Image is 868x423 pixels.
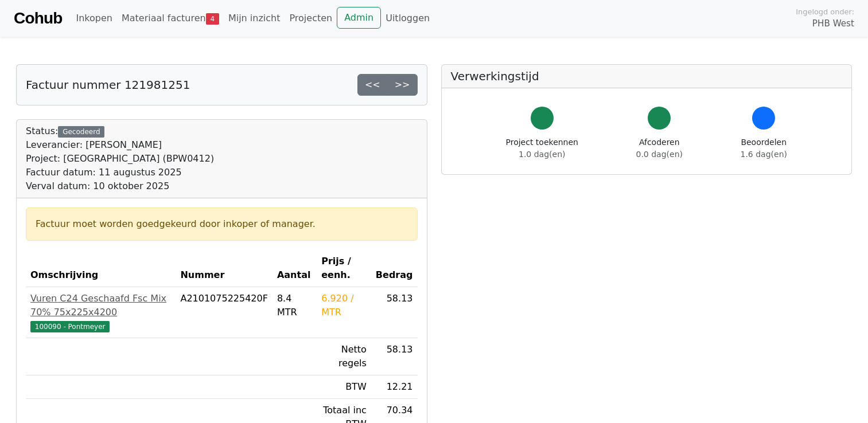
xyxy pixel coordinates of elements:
[26,152,214,166] div: Project: [GEOGRAPHIC_DATA] (BPW0412)
[636,136,683,160] div: Afcoderen
[371,338,418,375] td: 58.13
[58,126,104,138] div: Gecodeerd
[26,179,214,193] div: Verval datum: 10 oktober 2025
[371,250,418,287] th: Bedrag
[14,5,62,32] a: Cohub
[224,7,285,30] a: Mijn inzicht
[506,136,578,160] div: Project toekennen
[371,287,418,338] td: 58.13
[519,150,565,159] span: 1.0 dag(en)
[26,166,214,179] div: Factuur datum: 11 augustus 2025
[30,321,110,332] span: 100090 - Pontmeyer
[636,150,683,159] span: 0.0 dag(en)
[117,7,224,30] a: Materiaal facturen4
[71,7,116,30] a: Inkopen
[26,78,190,92] h5: Factuur nummer 121981251
[387,74,418,96] a: >>
[277,292,312,319] div: 8.4 MTR
[741,136,787,160] div: Beoordelen
[796,6,854,17] span: Ingelogd onder:
[317,375,371,399] td: BTW
[317,338,371,375] td: Netto regels
[321,292,367,319] div: 6.920 / MTR
[30,292,171,319] div: Vuren C24 Geschaafd Fsc Mix 70% 75x225x4200
[381,7,434,30] a: Uitloggen
[36,217,408,231] div: Factuur moet worden goedgekeurd door inkoper of manager.
[357,74,388,96] a: <<
[337,7,381,29] a: Admin
[317,250,371,287] th: Prijs / eenh.
[26,124,214,193] div: Status:
[30,292,171,333] a: Vuren C24 Geschaafd Fsc Mix 70% 75x225x4200100090 - Pontmeyer
[206,13,219,25] span: 4
[741,150,787,159] span: 1.6 dag(en)
[285,7,337,30] a: Projecten
[371,375,418,399] td: 12.21
[176,250,272,287] th: Nummer
[812,17,854,30] span: PHB West
[273,250,317,287] th: Aantal
[26,250,176,287] th: Omschrijving
[176,287,272,338] td: A2101075225420F
[451,69,843,83] h5: Verwerkingstijd
[26,138,214,152] div: Leverancier: [PERSON_NAME]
